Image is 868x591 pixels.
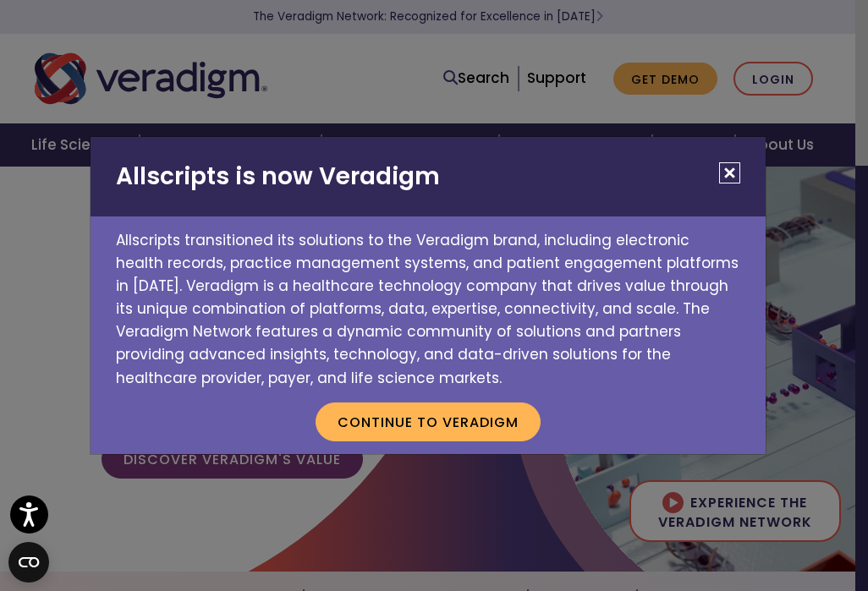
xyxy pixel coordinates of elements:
button: Open CMP widget [8,542,49,583]
h2: Allscripts is now Veradigm [91,137,766,216]
p: Allscripts transitioned its solutions to the Veradigm brand, including electronic health records,... [91,216,766,390]
iframe: Drift Chat Widget [543,469,848,571]
button: Continue to Veradigm [316,402,541,441]
button: Close [719,162,740,183]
